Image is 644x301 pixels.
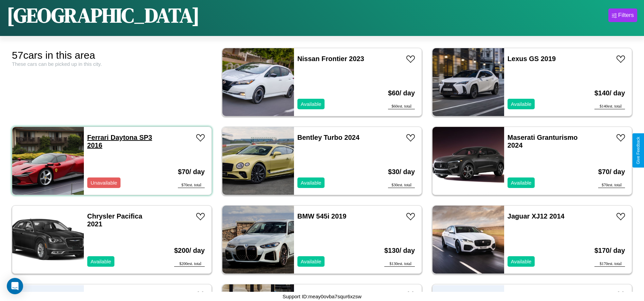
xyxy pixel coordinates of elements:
p: Available [511,178,532,187]
div: $ 140 est. total [594,104,625,109]
a: Chrysler Pacifica 2021 [87,212,142,228]
h1: [GEOGRAPHIC_DATA] [7,1,200,29]
div: $ 170 est. total [594,261,625,267]
div: These cars can be picked up in this city. [12,61,212,67]
div: $ 200 est. total [174,261,205,267]
a: Bentley Turbo 2024 [297,134,360,141]
h3: $ 140 / day [594,82,625,104]
p: Available [511,99,532,109]
div: $ 70 est. total [178,183,205,188]
h3: $ 130 / day [384,240,415,261]
p: Available [301,257,321,266]
p: Available [301,99,321,109]
h3: $ 60 / day [388,82,415,104]
h3: $ 70 / day [598,161,625,183]
h3: $ 70 / day [178,161,205,183]
a: Jaguar XJ12 2014 [508,212,565,220]
div: 57 cars in this area [12,50,212,61]
a: Ferrari Daytona SP3 2016 [87,134,152,149]
p: Unavailable [91,178,117,187]
a: Maserati Granturismo 2024 [508,134,578,149]
h3: $ 200 / day [174,240,205,261]
div: Open Intercom Messenger [7,278,23,294]
div: $ 60 est. total [388,104,415,109]
button: Filters [608,8,637,22]
a: BMW 545i 2019 [297,212,347,220]
div: Give Feedback [636,137,641,164]
div: $ 70 est. total [598,183,625,188]
p: Available [511,257,532,266]
p: Available [91,257,111,266]
p: Support ID: meay0ovba7squr6xzsw [282,292,362,301]
div: $ 30 est. total [388,183,415,188]
h3: $ 170 / day [594,240,625,261]
p: Available [301,178,321,187]
a: Chevrolet Cruze 2024 [87,291,156,299]
div: Filters [618,12,634,19]
a: Nissan Frontier 2023 [297,55,364,62]
a: Lexus GS 2019 [508,55,556,62]
a: Alfa Romeo 4C 2014 [297,291,363,299]
h3: $ 30 / day [388,161,415,183]
div: $ 130 est. total [384,261,415,267]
